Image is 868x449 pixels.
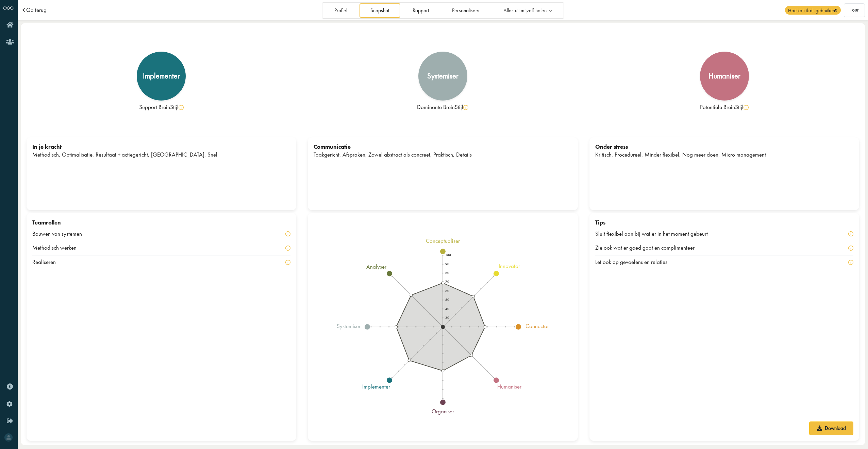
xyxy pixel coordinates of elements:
[503,8,547,14] span: Alles uit mijzelf halen
[285,231,290,236] img: info-yellow.svg
[26,7,47,13] a: Ga terug
[32,151,291,159] div: Methodisch, Optimalisatie, Resultaat + actiegericht, [GEOGRAPHIC_DATA], Snel
[285,260,290,265] img: info-yellow.svg
[143,72,180,80] div: implementer
[314,143,572,151] div: Communicatie
[308,103,578,111] div: Dominante BreinStijl
[445,253,451,257] text: 100
[401,3,440,17] a: Rapport
[32,143,291,151] div: In je kracht
[445,262,449,266] text: 90
[323,3,358,17] a: Profiel
[32,230,91,238] div: Bouwen van systemen
[431,408,454,415] tspan: organiser
[362,383,390,390] tspan: implementer
[32,219,291,227] div: Teamrollen
[463,105,468,110] img: info-yellow.svg
[32,258,65,266] div: Realiseren
[314,151,572,159] div: Taakgericht, Afspraken, Zowel abstract als concreet, Praktisch, Details
[785,6,841,15] span: Hoe kan ik dit gebruiken?
[844,3,865,17] button: Tour
[32,244,85,252] div: Methodisch werken
[595,244,703,252] div: Zie ook wat er goed gaat en complimenteer
[285,246,290,251] img: info-yellow.svg
[179,105,184,110] img: info-yellow.svg
[595,143,854,151] div: Onder stress
[27,103,297,111] div: Support BreinStijl
[366,263,386,270] tspan: analyser
[426,237,460,245] tspan: conceptualiser
[708,72,740,80] div: humaniser
[445,271,449,275] text: 80
[445,280,449,284] text: 70
[848,246,853,251] img: info-yellow.svg
[497,383,522,390] tspan: humaniser
[850,6,859,13] span: Tour
[427,72,458,80] div: systemiser
[337,323,361,330] tspan: systemiser
[499,262,520,270] tspan: innovator
[360,3,400,17] a: Snapshot
[525,323,549,330] tspan: connector
[595,230,717,238] div: Sluit flexibel aan bij wat er in het moment gebeurt
[744,105,749,110] img: info-yellow.svg
[595,219,854,227] div: Tips
[848,260,853,265] img: info-yellow.svg
[595,258,676,266] div: Let ook op gevoelens en relaties
[441,3,491,17] a: Personaliseer
[492,3,563,17] a: Alles uit mijzelf halen
[589,103,859,111] div: Potentiële BreinStijl
[809,421,853,435] a: Download
[595,151,854,159] div: Kritisch, Procedureel, Minder flexibel, Nog meer doen, Micro management
[848,231,853,236] img: info-yellow.svg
